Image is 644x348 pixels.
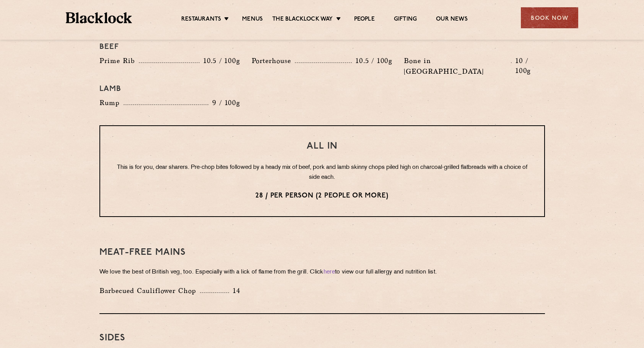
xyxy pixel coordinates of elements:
[354,16,375,24] a: People
[115,191,529,201] p: 28 / per person (2 people or more)
[99,333,545,343] h3: Sides
[352,56,392,66] p: 10.5 / 100g
[404,55,511,77] p: Bone in [GEOGRAPHIC_DATA]
[99,267,545,278] p: We love the best of British veg, too. Especially with a lick of flame from the grill. Click to vi...
[181,16,221,24] a: Restaurants
[99,84,545,94] h4: Lamb
[99,285,200,296] p: Barbecued Cauliflower Chop
[242,16,263,24] a: Menus
[394,16,417,24] a: Gifting
[115,163,529,183] p: This is for you, dear sharers. Pre-chop bites followed by a heady mix of beef, pork and lamb skin...
[208,98,240,108] p: 9 / 100g
[521,7,578,28] div: Book Now
[229,286,240,296] p: 14
[99,42,545,52] h4: Beef
[252,55,295,66] p: Porterhouse
[272,16,333,24] a: The Blacklock Way
[324,269,335,275] a: here
[200,56,240,66] p: 10.5 / 100g
[99,248,545,257] h3: Meat-Free mains
[99,55,139,66] p: Prime Rib
[436,16,468,24] a: Our News
[512,56,545,76] p: 10 / 100g
[99,97,124,108] p: Rump
[66,12,132,23] img: BL_Textured_Logo-footer-cropped.svg
[115,141,529,151] h3: All In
